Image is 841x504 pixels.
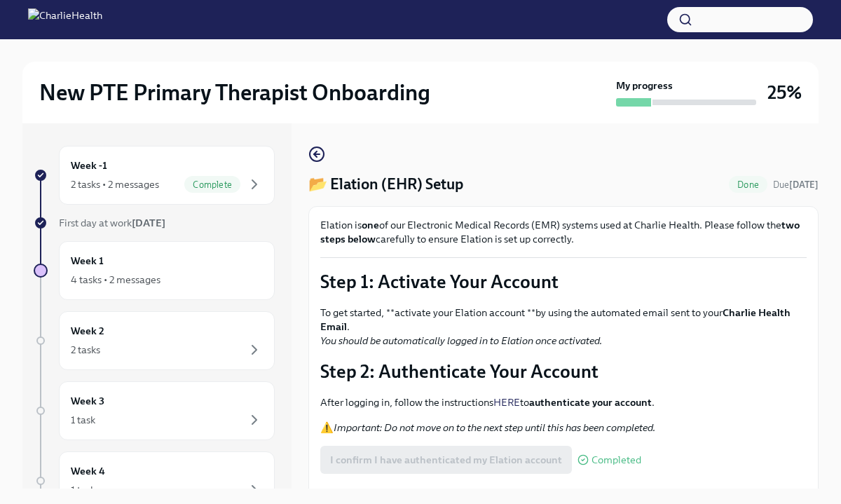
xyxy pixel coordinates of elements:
em: You should be automatically logged in to Elation once activated. [320,334,602,347]
span: Done [729,179,767,190]
p: After logging in, follow the instructions to . [320,395,807,409]
span: Due [773,179,819,190]
span: August 22nd, 2025 10:00 [773,178,819,191]
p: ⚠️ [320,421,807,435]
strong: My progress [616,79,673,93]
strong: [DATE] [789,179,819,190]
div: 2 tasks [71,343,100,357]
h6: Week 3 [71,393,104,409]
strong: one [362,219,379,231]
div: 1 task [71,413,95,427]
a: HERE [493,396,520,409]
a: First day at work[DATE] [34,216,275,230]
p: Elation is of our Electronic Medical Records (EMR) systems used at Charlie Health. Please follow ... [320,218,807,246]
div: 1 task [71,483,95,497]
h6: Week 4 [71,463,105,479]
a: Week 14 tasks • 2 messages [34,241,275,300]
div: 4 tasks • 2 messages [71,273,160,287]
h6: Week -1 [71,158,107,173]
a: Week 22 tasks [34,311,275,370]
span: First day at work [59,217,165,229]
strong: authenticate your account [529,396,652,409]
a: Week -12 tasks • 2 messagesComplete [34,146,275,205]
p: Step 2: Authenticate Your Account [320,359,807,384]
h6: Week 2 [71,323,104,339]
em: Important: Do not move on to the next step until this has been completed. [334,421,655,434]
span: Completed [592,455,641,465]
h3: 25% [767,80,802,105]
img: CharlieHealth [28,8,102,31]
p: Step 1: Activate Your Account [320,269,807,294]
p: To get started, **activate your Elation account **by using the automated email sent to your . [320,306,807,348]
h4: 📂 Elation (EHR) Setup [308,174,463,195]
span: Complete [184,179,240,190]
a: Week 31 task [34,381,275,440]
strong: [DATE] [132,217,165,229]
div: 2 tasks • 2 messages [71,177,159,191]
h2: New PTE Primary Therapist Onboarding [39,79,430,107]
h6: Week 1 [71,253,104,268]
